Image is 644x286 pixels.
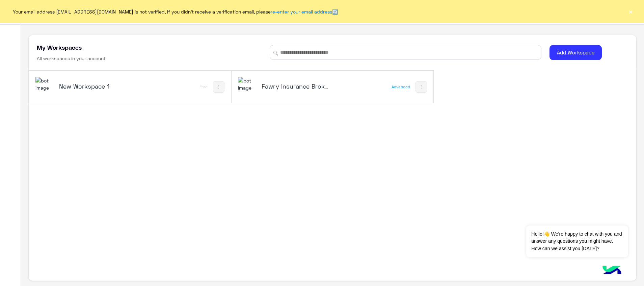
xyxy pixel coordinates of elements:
h5: Fawry Insurance Brokerage`s [262,82,330,90]
h5: New Workspace 1 [59,82,127,90]
img: bot image [238,77,256,92]
img: bot image [35,77,54,92]
h5: My Workspaces [37,43,82,51]
button: Add Workspace [549,45,602,60]
span: Hello!👋 We're happy to chat with you and answer any questions you might have. How can we assist y... [526,225,628,257]
div: Free [199,84,208,90]
img: hulul-logo.png [600,259,624,283]
span: Your email address [EMAIL_ADDRESS][DOMAIN_NAME] is not verified, if you didn't receive a verifica... [13,8,338,15]
a: re-enter your email address [271,9,332,15]
div: Advanced [392,84,410,90]
h6: All workspaces in your account [37,55,106,62]
button: × [627,8,634,15]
